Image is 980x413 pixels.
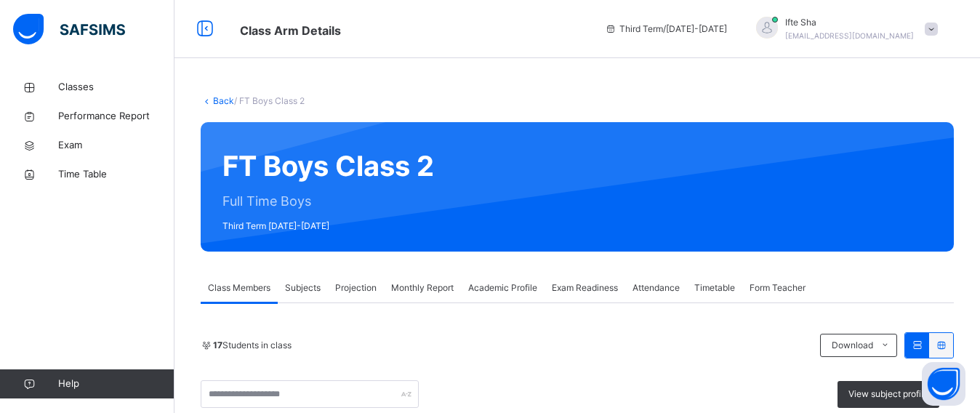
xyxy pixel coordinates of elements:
span: View subject profile [848,388,928,401]
span: Time Table [58,167,174,182]
b: 17 [213,340,222,350]
span: Subjects [285,281,321,294]
span: Class Members [208,281,270,294]
span: Exam [58,138,174,153]
span: Help [58,377,174,391]
span: Ifte Sha [785,16,914,29]
span: [EMAIL_ADDRESS][DOMAIN_NAME] [785,31,914,40]
span: Classes [58,80,174,95]
img: safsims [13,14,125,44]
a: Back [213,95,234,106]
span: Exam Readiness [552,281,618,294]
span: Projection [335,281,377,294]
span: Third Term [DATE]-[DATE] [222,220,434,233]
span: / FT Boys Class 2 [234,95,305,106]
span: Performance Report [58,109,174,124]
span: Timetable [694,281,735,294]
span: Class Arm Details [240,23,341,38]
span: Attendance [632,281,680,294]
span: Monthly Report [391,281,454,294]
span: Download [832,339,873,352]
span: session/term information [605,23,727,36]
span: Academic Profile [468,281,537,294]
div: IfteSha [742,16,945,42]
span: Form Teacher [750,281,806,294]
span: Students in class [213,339,292,352]
button: Open asap [922,362,965,406]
